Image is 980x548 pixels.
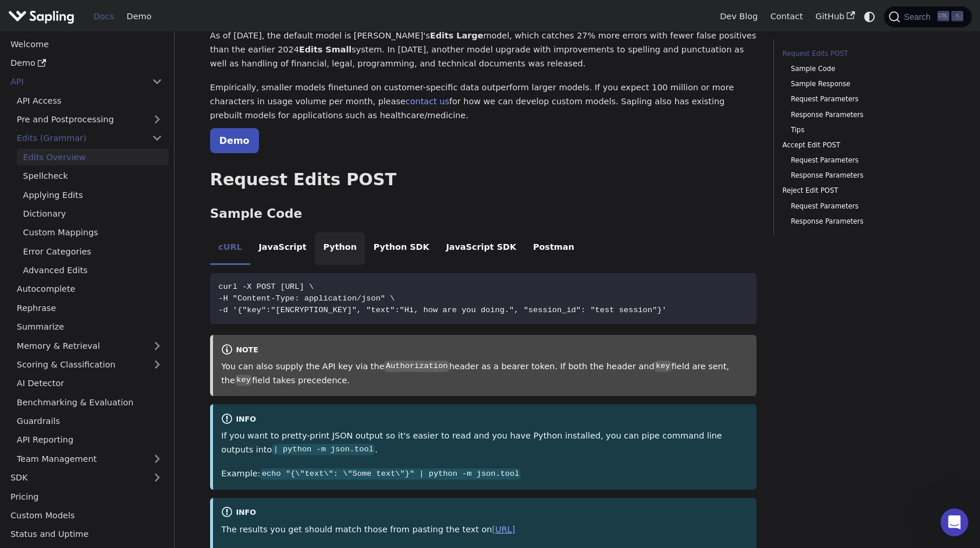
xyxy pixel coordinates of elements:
a: Sample Response [791,79,936,90]
strong: Edits Small [299,45,351,54]
code: key [235,374,252,386]
p: Empirically, smaller models finetuned on customer-specific data outperform larger models. If you ... [210,81,757,122]
p: Example: [221,467,748,481]
a: Tips [791,125,936,136]
span: -d '{"key":"[ENCRYPTION_KEY]", "text":"Hi, how are you doing.", "session_id": "test session"}' [218,306,666,314]
a: Sample Code [791,63,936,75]
a: Welcome [4,36,169,52]
a: Request Parameters [791,94,936,105]
kbd: K [951,11,963,22]
iframe: Intercom live chat [940,508,968,536]
div: info [221,506,748,520]
a: Error Categories [17,243,169,260]
a: Custom Models [4,507,169,524]
a: Autocomplete [10,281,169,298]
a: Reject Edit POST [783,185,940,196]
li: Python SDK [365,232,438,265]
button: Expand sidebar category 'SDK' [145,469,169,486]
a: Sapling.ai [8,8,79,25]
a: Demo [4,55,169,72]
a: Response Parameters [791,170,936,181]
li: JavaScript SDK [438,232,525,265]
a: GitHub [809,8,861,26]
a: Request Edits POST [783,48,940,59]
p: The results you get should match those from pasting the text on [221,523,748,537]
div: note [221,344,748,358]
a: Guardrails [10,413,169,430]
code: Authorization [384,360,449,372]
a: Accept Edit POST [783,140,940,151]
li: Postman [525,232,583,265]
a: Pricing [4,488,169,505]
a: Request Parameters [791,155,936,166]
span: curl -X POST [URL] \ [218,282,314,291]
a: AI Detector [10,375,169,392]
button: Switch between dark and light mode (currently system mode) [861,8,878,25]
a: Contact [764,8,809,26]
button: Collapse sidebar category 'API' [145,73,169,90]
a: Demo [210,128,259,153]
strong: Edits Large [430,31,484,40]
a: Summarize [10,319,169,335]
li: cURL [210,232,250,265]
a: API Access [10,92,169,109]
button: Search (Ctrl+K) [884,6,971,27]
p: If you want to pretty-print JSON output so it's easier to read and you have Python installed, you... [221,429,748,457]
code: key [654,360,671,372]
img: Sapling.ai [8,8,74,25]
a: [URL] [492,525,515,534]
span: -H "Content-Type: application/json" \ [218,294,395,303]
a: Custom Mappings [17,224,169,241]
a: Benchmarking & Evaluation [10,394,169,411]
a: contact us [406,97,449,106]
div: info [221,413,748,427]
a: SDK [4,469,145,486]
a: Pre and Postprocessing [10,111,169,128]
a: Memory & Retrieval [10,337,169,354]
a: Request Parameters [791,201,936,212]
li: Python [315,232,365,265]
span: Search [900,12,938,22]
a: Scoring & Classification [10,356,169,373]
a: Demo [120,8,158,26]
a: API [4,73,145,90]
a: Spellcheck [17,168,169,185]
a: Rephrase [10,299,169,316]
li: JavaScript [250,232,315,265]
a: Advanced Edits [17,262,169,279]
a: Status and Uptime [4,526,169,543]
h3: Sample Code [210,206,757,222]
p: You can also supply the API key via the header as a bearer token. If both the header and field ar... [221,360,748,388]
p: As of [DATE], the default model is [PERSON_NAME]'s model, which catches 27% more errors with fewe... [210,29,757,70]
a: Team Management [10,450,169,467]
a: Edits (Grammar) [10,130,169,147]
a: Dev Blog [713,8,764,26]
a: Dictionary [17,206,169,222]
code: | python -m json.tool [272,444,375,455]
a: Applying Edits [17,186,169,203]
a: Edits Overview [17,149,169,165]
a: Docs [87,8,120,26]
code: echo "{\"text\": \"Some text\"}" | python -m json.tool [260,468,520,480]
a: Response Parameters [791,216,936,227]
a: API Reporting [10,432,169,448]
a: Response Parameters [791,109,936,121]
h2: Request Edits POST [210,169,757,190]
